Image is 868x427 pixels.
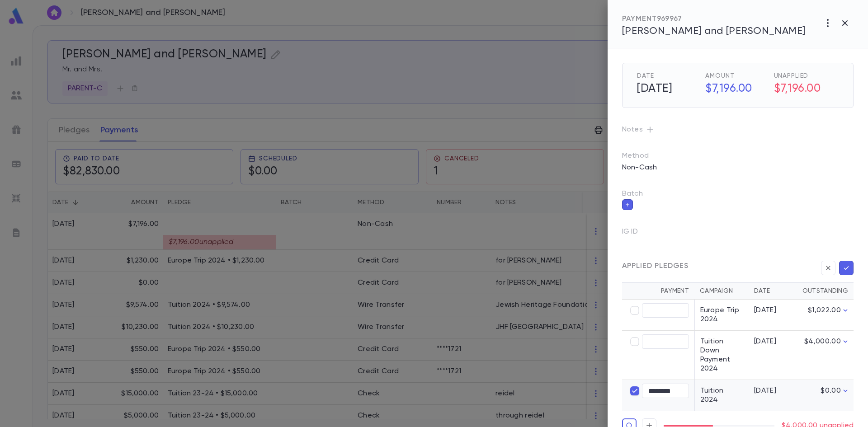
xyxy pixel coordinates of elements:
h5: $7,196.00 [700,80,770,99]
td: Tuition Down Payment 2024 [694,331,749,380]
td: Tuition 2024 [694,380,749,411]
span: Amount [705,72,770,80]
td: Europe Trip 2024 [694,300,749,331]
td: $1,022.00 [794,300,854,331]
div: [DATE] [754,386,788,395]
p: IG ID [622,225,652,243]
p: Batch [622,189,854,198]
div: [DATE] [754,306,788,315]
span: Unapplied [774,72,839,80]
th: Payment [622,283,694,300]
td: $0.00 [794,380,854,411]
div: [DATE] [754,337,788,346]
th: Outstanding [794,283,854,300]
div: PAYMENT 969967 [622,14,806,23]
span: [PERSON_NAME] and [PERSON_NAME] [622,26,806,36]
p: Method [622,151,667,160]
span: Applied Pledges [622,262,689,271]
h5: [DATE] [632,80,702,99]
span: Date [637,72,702,80]
p: Non-Cash [617,160,662,175]
td: $4,000.00 [794,331,854,380]
p: Notes [622,122,854,137]
th: Campaign [694,283,749,300]
th: Date [749,283,794,300]
h5: $7,196.00 [774,80,839,99]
